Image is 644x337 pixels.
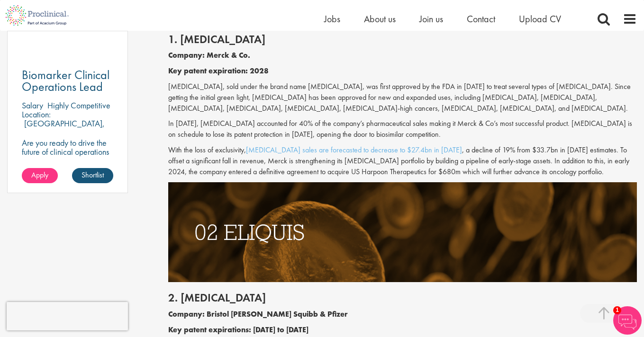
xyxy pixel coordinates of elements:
b: Key patent expirations: [DATE] to [DATE] [168,325,308,335]
a: Upload CV [519,13,561,25]
span: 1 [613,306,621,314]
a: About us [364,13,396,25]
b: Company: Bristol [PERSON_NAME] Squibb & Pfizer [168,309,348,319]
span: Biomarker Clinical Operations Lead [22,67,109,95]
p: Are you ready to drive the future of clinical operations from behind the scenes? Looking to be in... [22,138,113,192]
img: Chatbot [613,306,642,335]
a: Join us [419,13,443,25]
span: Salary [22,100,43,111]
iframe: reCAPTCHA [7,302,128,330]
a: Apply [22,168,58,183]
p: Highly Competitive [47,100,110,111]
p: [GEOGRAPHIC_DATA], [GEOGRAPHIC_DATA] [22,118,105,138]
p: With the loss of exclusivity, , a decline of 19% from $33.7bn in [DATE] estimates. To offset a si... [168,145,637,177]
b: Key patent expiration: 2028 [168,66,269,76]
span: Apply [31,170,48,180]
b: Company: Merck & Co. [168,50,250,60]
p: In [DATE], [MEDICAL_DATA] accounted for 40% of the company’s pharmaceutical sales making it Merck... [168,118,637,140]
img: Drugs with patents due to expire Eliquis [168,182,637,283]
h2: 1. [MEDICAL_DATA] [168,33,637,45]
span: Location: [22,109,51,120]
a: Jobs [324,13,340,25]
a: Contact [467,13,495,25]
a: Biomarker Clinical Operations Lead [22,69,113,93]
a: [MEDICAL_DATA] sales are forecasted to decrease to $27.4bn in [DATE] [246,145,462,155]
h2: 2. [MEDICAL_DATA] [168,292,637,304]
p: [MEDICAL_DATA], sold under the brand name [MEDICAL_DATA], was first approved by the FDA in [DATE]... [168,81,637,114]
a: Shortlist [72,168,113,183]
